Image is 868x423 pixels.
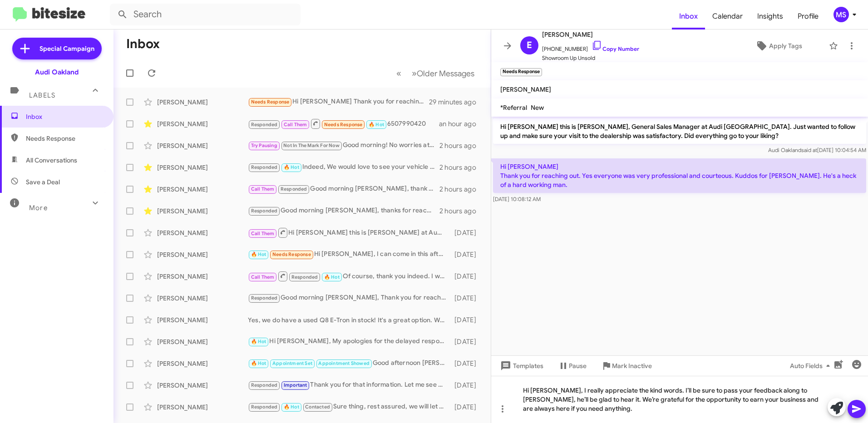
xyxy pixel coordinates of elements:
[551,358,594,374] button: Pause
[251,404,278,410] span: Responded
[248,249,450,260] div: Hi [PERSON_NAME], I can come in this afternoon around 3:30-4pm. Does that work?
[783,358,841,374] button: Auto Fields
[157,250,248,259] div: [PERSON_NAME]
[248,184,439,194] div: Good morning [PERSON_NAME], thank you for reaching out. We’d love the opportunity to see your veh...
[157,359,248,368] div: [PERSON_NAME]
[498,358,543,374] span: Templates
[769,38,802,54] span: Apply Tags
[157,98,248,107] div: [PERSON_NAME]
[251,251,266,257] span: 🔥 Hot
[251,122,278,128] span: Responded
[157,207,248,216] div: [PERSON_NAME]
[450,272,483,281] div: [DATE]
[26,156,77,165] span: All Conversations
[284,164,299,170] span: 🔥 Hot
[612,358,652,374] span: Mark Inactive
[248,271,450,282] div: Of course, thank you indeed. I will keep an eye out for a similar vehicle that is certified, rest...
[450,250,483,259] div: [DATE]
[29,204,48,212] span: More
[324,274,340,280] span: 🔥 Hot
[251,231,275,236] span: Call Them
[272,251,311,257] span: Needs Response
[110,4,301,25] input: Search
[406,64,480,83] button: Next
[157,272,248,281] div: [PERSON_NAME]
[391,64,480,83] nav: Page navigation example
[500,85,551,93] span: [PERSON_NAME]
[251,360,266,366] span: 🔥 Hot
[157,381,248,390] div: [PERSON_NAME]
[493,196,541,202] span: [DATE] 10:08:12 AM
[157,294,248,303] div: [PERSON_NAME]
[251,164,278,170] span: Responded
[157,185,248,194] div: [PERSON_NAME]
[732,38,824,54] button: Apply Tags
[491,358,551,374] button: Templates
[305,404,330,410] span: Contacted
[12,38,102,59] a: Special Campaign
[493,158,866,193] p: Hi [PERSON_NAME] Thank you for reaching out. Yes everyone was very professional and courteous. Ku...
[35,68,79,77] div: Audi Oakland
[833,7,849,22] div: MS
[248,402,450,412] div: Sure thing, rest assured, we will let you know as soon as we a word on.
[705,3,750,30] a: Calendar
[439,207,483,216] div: 2 hours ago
[429,98,483,107] div: 29 minutes ago
[248,336,450,347] div: Hi [PERSON_NAME], My apologies for the delayed response. Absolutely, let me know what time this a...
[450,381,483,390] div: [DATE]
[284,382,307,388] span: Important
[790,3,826,30] a: Profile
[157,228,248,237] div: [PERSON_NAME]
[527,38,532,53] span: E
[248,380,450,390] div: Thank you for that information. Let me see what I got here.
[251,382,278,388] span: Responded
[157,163,248,172] div: [PERSON_NAME]
[531,103,544,112] span: New
[26,134,103,143] span: Needs Response
[493,118,866,144] p: Hi [PERSON_NAME] this is [PERSON_NAME], General Sales Manager at Audi [GEOGRAPHIC_DATA]. Just wan...
[450,294,483,303] div: [DATE]
[248,358,450,369] div: Good afternoon [PERSON_NAME], Thank you for reaching out. Absolutely you could. We will see you [...
[248,206,439,216] div: Good morning [PERSON_NAME], thanks for reaching out. We’d love to see the vehicle in person to gi...
[391,64,407,83] button: Previous
[439,185,483,194] div: 2 hours ago
[592,45,639,52] a: Copy Number
[417,69,474,79] span: Older Messages
[569,358,587,374] span: Pause
[157,403,248,412] div: [PERSON_NAME]
[251,208,278,214] span: Responded
[439,141,483,150] div: 2 hours ago
[750,3,790,30] a: Insights
[500,103,527,112] span: *Referral
[542,29,639,40] span: [PERSON_NAME]
[291,274,318,280] span: Responded
[248,140,439,151] div: Good morning! No worries at all, I understand you're not ready to move forward just yet. I'm here...
[251,339,266,344] span: 🔥 Hot
[26,177,60,187] span: Save a Deal
[284,404,299,410] span: 🔥 Hot
[251,295,278,301] span: Responded
[248,293,450,303] div: Good morning [PERSON_NAME], Thank you for reaching out and sharing that detailed conversation you...
[439,163,483,172] div: 2 hours ago
[826,7,858,22] button: MS
[790,358,833,374] span: Auto Fields
[672,3,705,30] a: Inbox
[439,119,483,128] div: an hour ago
[450,359,483,368] div: [DATE]
[126,37,160,51] h1: Inbox
[542,54,639,63] span: Showroom Up Unsold
[284,122,307,128] span: Call Them
[396,68,401,79] span: «
[318,360,370,366] span: Appointment Showed
[26,112,103,121] span: Inbox
[157,119,248,128] div: [PERSON_NAME]
[542,40,639,54] span: [PHONE_NUMBER]
[801,147,817,153] span: said at
[283,143,340,148] span: Not In The Mark For Now
[39,44,94,53] span: Special Campaign
[768,147,866,153] span: Audi Oakland [DATE] 10:04:54 AM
